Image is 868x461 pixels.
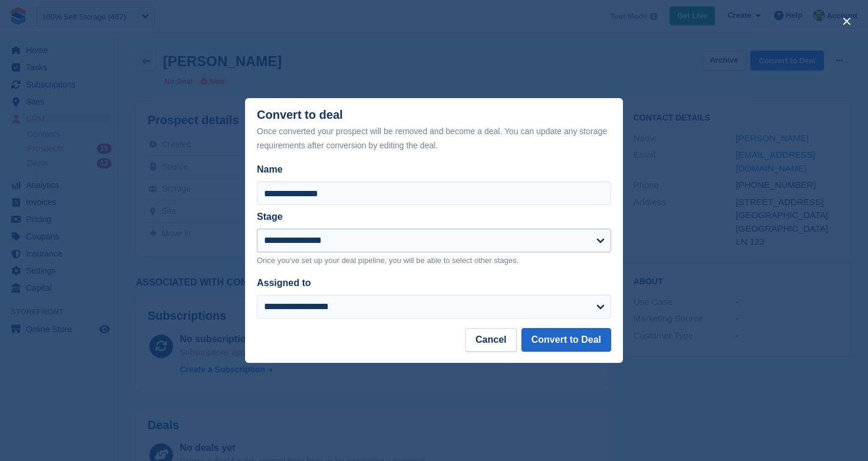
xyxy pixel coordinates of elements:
[257,108,611,152] div: Convert to deal
[521,328,611,352] button: Convert to Deal
[257,163,611,177] label: Name
[257,278,311,288] label: Assigned to
[257,124,611,152] div: Once converted your prospect will be removed and become a deal. You can update any storage requir...
[257,255,611,267] p: Once you've set up your deal pipeline, you will be able to select other stages.
[257,212,283,222] label: Stage
[465,328,516,352] button: Cancel
[837,12,856,31] button: close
